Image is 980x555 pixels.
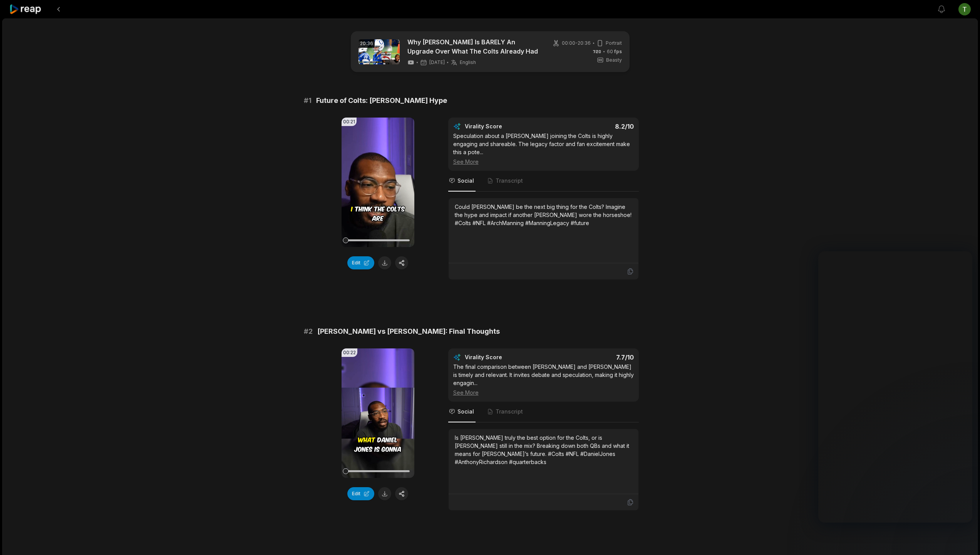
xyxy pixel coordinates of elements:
div: Virality Score [465,123,548,130]
span: Social [457,177,474,185]
span: Transcript [496,177,523,185]
div: See More [453,388,634,397]
nav: Tabs [448,402,639,422]
span: fps [614,49,622,54]
nav: Tabs [448,171,639,192]
div: The final comparison between [PERSON_NAME] and [PERSON_NAME] is timely and relevant. It invites d... [453,363,634,397]
div: 7.7 /10 [551,353,634,361]
span: Beasty [606,57,622,64]
span: Future of Colts: [PERSON_NAME] Hype [316,95,447,106]
div: See More [453,158,634,166]
span: 60 [607,48,622,55]
video: Your browser does not support mp4 format. [342,348,414,478]
video: Your browser does not support mp4 format. [342,118,414,247]
div: Could [PERSON_NAME] be the next big thing for the Colts? Imagine the hype and impact if another [... [455,203,632,227]
span: Portrait [606,40,622,47]
div: Virality Score [465,353,548,361]
span: 00:00 - 20:36 [562,40,591,47]
iframe: Intercom live chat [818,251,972,523]
div: Speculation about a [PERSON_NAME] joining the Colts is highly engaging and shareable. The legacy ... [453,132,634,166]
span: Transcript [496,408,523,415]
button: Edit [347,256,374,269]
span: [PERSON_NAME] vs [PERSON_NAME]: Final Thoughts [317,326,500,337]
span: [DATE] [429,59,445,66]
span: English [460,59,476,66]
button: Edit [347,487,374,500]
div: 8.2 /10 [551,123,634,130]
span: # 1 [304,95,312,106]
iframe: Intercom live chat [954,529,972,547]
span: Social [457,408,474,415]
div: Is [PERSON_NAME] truly the best option for the Colts, or is [PERSON_NAME] still in the mix? Break... [455,434,632,466]
span: # 2 [304,326,313,337]
a: Why [PERSON_NAME] Is BARELY An Upgrade Over What The Colts Already Had [407,37,540,56]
